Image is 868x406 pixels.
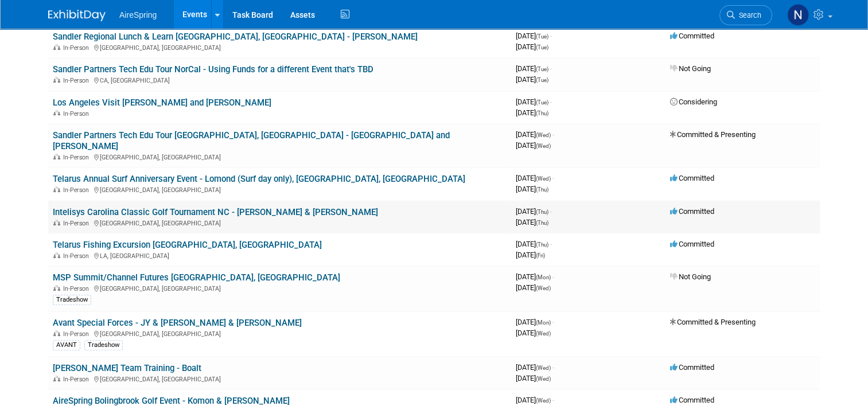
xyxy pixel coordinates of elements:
[516,174,554,182] span: [DATE]
[552,272,554,281] span: -
[670,130,756,139] span: Committed & Presenting
[536,99,548,106] span: (Tue)
[516,97,552,106] span: [DATE]
[53,318,302,328] a: Avant Special Forces - JY & [PERSON_NAME] & [PERSON_NAME]
[53,295,91,305] div: Tradeshow
[53,374,507,383] div: [GEOGRAPHIC_DATA], [GEOGRAPHIC_DATA]
[536,330,551,337] span: (Wed)
[53,330,60,336] img: In-Person Event
[63,44,92,52] span: In-Person
[53,240,322,250] a: Telarus Fishing Excursion [GEOGRAPHIC_DATA], [GEOGRAPHIC_DATA]
[53,363,201,373] a: [PERSON_NAME] Team Training - Boalt
[536,376,551,382] span: (Wed)
[53,32,418,42] a: Sandler Regional Lunch & Learn [GEOGRAPHIC_DATA], [GEOGRAPHIC_DATA] - [PERSON_NAME]
[516,64,552,73] span: [DATE]
[63,285,92,292] span: In-Person
[516,251,545,259] span: [DATE]
[536,175,551,182] span: (Wed)
[536,33,548,40] span: (Tue)
[63,220,92,227] span: In-Person
[536,365,551,371] span: (Wed)
[53,285,60,291] img: In-Person Event
[550,64,552,73] span: -
[516,272,554,281] span: [DATE]
[53,340,80,350] div: AVANT
[63,186,92,194] span: In-Person
[84,340,123,350] div: Tradeshow
[670,64,711,73] span: Not Going
[516,218,548,227] span: [DATE]
[516,207,552,216] span: [DATE]
[53,185,507,194] div: [GEOGRAPHIC_DATA], [GEOGRAPHIC_DATA]
[516,374,551,382] span: [DATE]
[670,240,714,248] span: Committed
[516,240,552,248] span: [DATE]
[536,77,548,83] span: (Tue)
[53,376,60,381] img: In-Person Event
[787,4,809,26] img: Natalie Pyron
[536,44,548,50] span: (Tue)
[536,186,548,193] span: (Thu)
[516,32,552,40] span: [DATE]
[53,186,60,192] img: In-Person Event
[516,108,548,117] span: [DATE]
[516,185,548,193] span: [DATE]
[670,363,714,372] span: Committed
[550,32,552,40] span: -
[53,252,60,258] img: In-Person Event
[536,241,548,248] span: (Thu)
[63,77,92,84] span: In-Person
[119,10,157,19] span: AireSpring
[516,141,551,150] span: [DATE]
[536,110,548,116] span: (Thu)
[63,154,92,161] span: In-Person
[63,252,92,260] span: In-Person
[670,318,756,326] span: Committed & Presenting
[550,97,552,106] span: -
[516,283,551,292] span: [DATE]
[670,174,714,182] span: Committed
[552,396,554,404] span: -
[552,174,554,182] span: -
[536,285,551,291] span: (Wed)
[53,207,378,217] a: Intelisys Carolina Classic Golf Tournament NC - [PERSON_NAME] & [PERSON_NAME]
[516,396,554,404] span: [DATE]
[53,283,507,292] div: [GEOGRAPHIC_DATA], [GEOGRAPHIC_DATA]
[536,397,551,404] span: (Wed)
[516,75,548,84] span: [DATE]
[53,174,465,184] a: Telarus Annual Surf Anniversary Event - Lomond (Surf day only), [GEOGRAPHIC_DATA], [GEOGRAPHIC_DATA]
[552,363,554,372] span: -
[53,77,60,83] img: In-Person Event
[536,220,548,226] span: (Thu)
[53,110,60,116] img: In-Person Event
[516,363,554,372] span: [DATE]
[552,318,554,326] span: -
[53,396,290,406] a: AireSpring Bolingbrook Golf Event - Komon & [PERSON_NAME]
[536,209,548,215] span: (Thu)
[53,64,373,75] a: Sandler Partners Tech Edu Tour NorCal - Using Funds for a different Event that's TBD
[552,130,554,139] span: -
[53,130,450,151] a: Sandler Partners Tech Edu Tour [GEOGRAPHIC_DATA], [GEOGRAPHIC_DATA] - [GEOGRAPHIC_DATA] and [PERS...
[536,274,551,280] span: (Mon)
[516,329,551,337] span: [DATE]
[536,319,551,326] span: (Mon)
[63,330,92,338] span: In-Person
[53,272,340,283] a: MSP Summit/Channel Futures [GEOGRAPHIC_DATA], [GEOGRAPHIC_DATA]
[53,152,507,161] div: [GEOGRAPHIC_DATA], [GEOGRAPHIC_DATA]
[53,251,507,260] div: LA, [GEOGRAPHIC_DATA]
[670,97,717,106] span: Considering
[670,207,714,216] span: Committed
[63,110,92,118] span: In-Person
[670,396,714,404] span: Committed
[550,240,552,248] span: -
[516,42,548,51] span: [DATE]
[516,318,554,326] span: [DATE]
[53,329,507,338] div: [GEOGRAPHIC_DATA], [GEOGRAPHIC_DATA]
[536,252,545,259] span: (Fri)
[48,10,106,21] img: ExhibitDay
[735,11,761,19] span: Search
[536,143,551,149] span: (Wed)
[63,376,92,383] span: In-Person
[53,220,60,225] img: In-Person Event
[53,44,60,50] img: In-Person Event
